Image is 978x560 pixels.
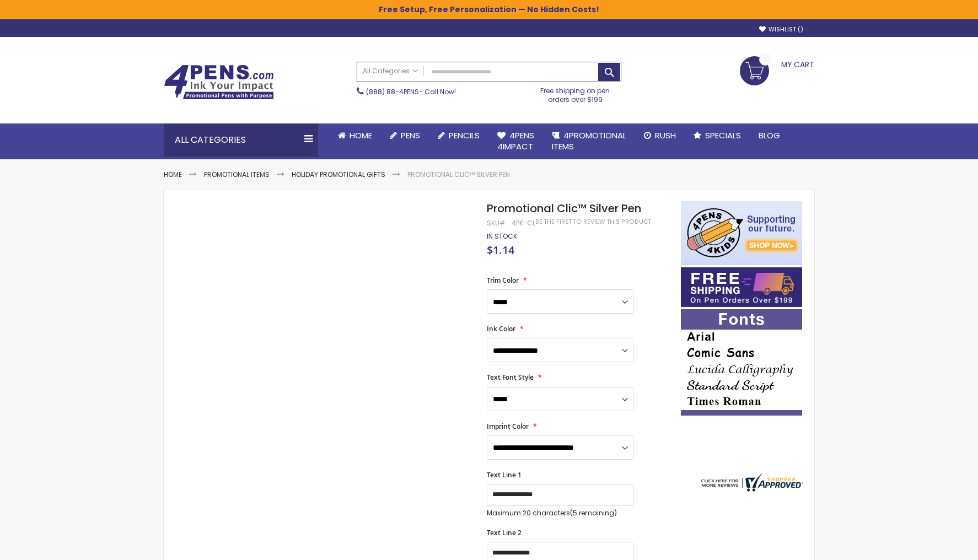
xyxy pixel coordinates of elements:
span: In stock [487,231,517,241]
span: Text Line 1 [487,470,522,480]
span: Imprint Color [487,422,529,431]
div: Availability [487,232,517,241]
a: Be the first to review this product [535,218,651,226]
a: Blog [750,123,789,148]
span: Pencils [449,130,480,141]
span: Home [350,130,372,141]
div: Free shipping on pen orders over $199 [529,82,622,104]
span: Rush [655,130,676,141]
div: All Categories [164,123,318,157]
a: All Categories [357,62,423,80]
a: (888) 88-4PENS [366,87,419,96]
span: Text Font Style [487,373,534,382]
div: 4PK-CL [512,219,535,228]
a: 4Pens4impact [488,123,543,159]
p: Maximum 20 characters [487,509,633,518]
a: Specials [685,123,750,148]
a: Home [164,170,182,179]
a: Rush [635,123,685,148]
a: Holiday Promotional Gifts [292,170,385,179]
img: 4pens 4 kids [681,201,802,265]
span: 4Pens 4impact [497,130,534,152]
span: $1.14 [487,243,514,257]
span: (5 remaining) [570,508,617,518]
a: Pens [381,123,429,148]
a: Home [329,123,381,148]
span: Promotional Clic™ Silver Pen [487,201,641,216]
a: Pencils [429,123,488,148]
img: 4pens.com widget logo [698,473,803,492]
a: 4pens.com certificate URL [698,484,803,494]
a: Wishlist [759,25,803,34]
span: Trim Color [487,276,519,285]
a: 4PROMOTIONALITEMS [543,123,635,159]
span: Specials [705,130,741,141]
span: Text Line 2 [487,528,522,537]
img: font-personalization-examples [681,309,802,416]
span: - Call Now! [366,87,456,96]
span: Ink Color [487,324,515,333]
li: Promotional Clic™ Silver Pen [407,170,510,179]
span: All Categories [363,67,418,76]
img: 4Pens Custom Pens and Promotional Products [164,64,274,100]
a: Promotional Items [204,170,270,179]
img: Free shipping on orders over $199 [681,267,802,307]
strong: SKU [487,218,507,228]
span: Blog [759,130,780,141]
span: 4PROMOTIONAL ITEMS [552,130,626,152]
span: Pens [401,130,420,141]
